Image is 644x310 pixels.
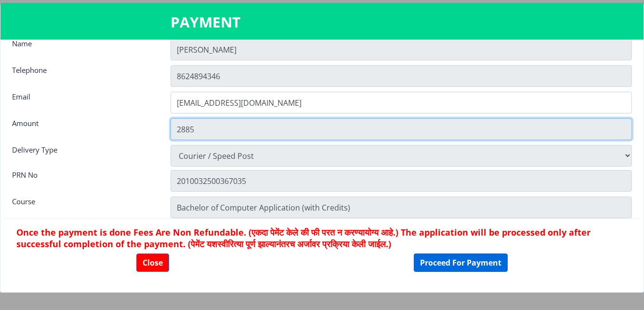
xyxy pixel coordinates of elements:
div: Telephone [5,65,163,85]
div: Email [5,92,163,111]
h6: Once the payment is done Fees Are Non Refundable. (एकदा पेमेंट केले की फी परत न करण्यायोग्य आहे.)... [16,226,628,250]
input: Email [171,92,632,113]
div: Amount [5,118,163,138]
div: PRN No [5,170,163,189]
h3: PAYMENT [171,13,473,32]
input: Zipcode [171,197,632,218]
button: Proceed For Payment [414,254,508,272]
input: Amount [171,118,632,140]
div: Delivery Type [5,145,163,164]
input: Name [171,39,632,60]
button: Close [136,254,169,272]
div: Name [5,39,163,58]
div: Course [5,197,163,216]
input: Zipcode [171,170,632,192]
input: Telephone [171,65,632,87]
